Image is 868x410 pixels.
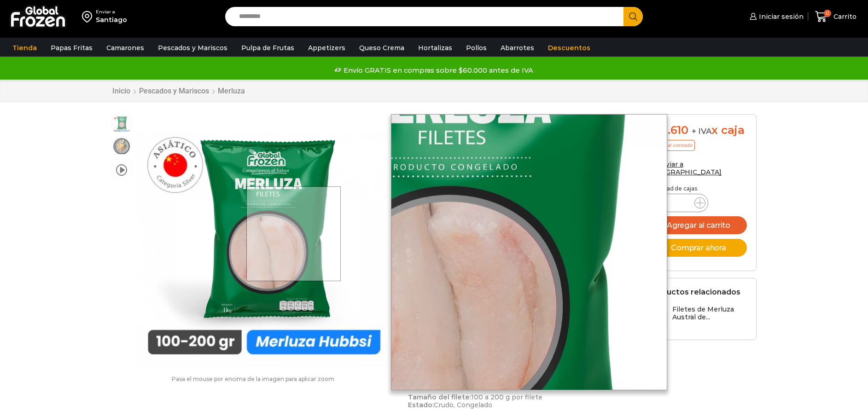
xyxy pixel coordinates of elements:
[824,10,831,17] span: 0
[648,160,722,176] a: Enviar a [GEOGRAPHIC_DATA]
[672,306,747,321] h3: Filetes de Merluza Austral de...
[46,39,97,57] a: Papas Fritas
[96,15,127,24] div: Santiago
[112,87,245,95] nav: Breadcrumb
[112,376,395,382] p: Pasa el mouse por encima de la imagen para aplicar zoom
[648,216,747,234] button: Agregar al carrito
[408,401,434,409] strong: Estado:
[82,9,96,24] img: address-field-icon.svg
[543,39,595,57] a: Descuentos
[237,39,299,57] a: Pulpa de Frutas
[8,39,41,57] a: Tienda
[648,306,747,325] a: Filetes de Merluza Austral de...
[757,12,804,21] span: Iniciar sesión
[217,87,245,95] a: Merluza
[461,39,491,57] a: Pollos
[648,124,747,137] div: x caja
[670,196,687,209] input: Product quantity
[153,39,232,57] a: Pescados y Mariscos
[747,7,804,26] a: Iniciar sesión
[648,123,688,137] bdi: 33.610
[355,39,409,57] a: Queso Crema
[813,6,859,28] a: 0 Carrito
[303,39,350,57] a: Appetizers
[139,87,210,95] a: Pescados y Mariscos
[414,39,457,57] a: Hortalizas
[102,39,149,57] a: Camarones
[648,288,740,296] h2: Productos relacionados
[648,239,747,257] button: Comprar ahora
[648,140,695,151] p: Precio al contado
[112,115,131,133] span: filete de merluza
[96,9,127,15] div: Enviar a
[648,185,747,192] p: Cantidad de cajas
[112,87,131,95] a: Inicio
[496,39,539,57] a: Abarrotes
[623,7,643,26] button: Search button
[831,12,856,21] span: Carrito
[408,393,471,401] strong: Tamaño del filete:
[112,137,131,156] span: plato-merluza
[692,127,712,136] span: + IVA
